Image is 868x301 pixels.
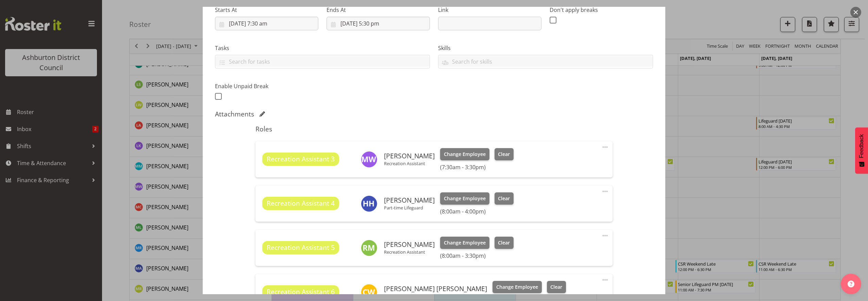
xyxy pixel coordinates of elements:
label: Tasks [215,44,430,52]
input: Click to select... [215,17,318,30]
span: Change Employee [496,283,538,291]
input: Search for tasks [215,56,430,67]
button: Change Employee [440,237,489,249]
button: Change Employee [493,281,542,293]
label: Ends At [327,6,430,14]
span: Change Employee [444,150,486,158]
img: maddy-wilson4076.jpg [361,151,377,168]
img: harriet-hill8786.jpg [361,195,377,212]
span: Clear [498,195,510,202]
span: Recreation Assistant 3 [267,154,335,164]
label: Don't apply breaks [550,6,653,14]
h6: [PERSON_NAME] [384,196,435,204]
img: help-xxl-2.png [848,281,854,287]
h5: Attachments [215,110,254,118]
label: Enable Unpaid Break [215,82,318,90]
p: Part-time Lifeguard [384,205,435,210]
button: Change Employee [440,148,489,160]
h6: (8:00am - 3:30pm) [440,252,514,259]
span: Change Employee [444,195,486,202]
img: rose-mckay11084.jpg [361,240,377,256]
p: Recreation Assistant [384,161,435,166]
h6: (7:30am - 3:30pm) [440,164,514,171]
button: Clear [547,281,566,293]
span: Clear [498,150,510,158]
span: Recreation Assistant 6 [267,287,335,297]
p: Recreation Assistant [384,294,487,299]
span: Clear [550,283,562,291]
label: Skills [438,44,653,52]
h6: [PERSON_NAME] [384,241,435,248]
span: Change Employee [444,239,486,247]
button: Clear [495,148,514,160]
button: Feedback - Show survey [855,127,868,174]
input: Click to select... [327,17,430,30]
span: Feedback [858,134,865,158]
button: Clear [495,237,514,249]
h6: [PERSON_NAME] [384,152,435,160]
h5: Roles [255,125,612,133]
button: Change Employee [440,192,489,205]
input: Search for skills [438,56,653,67]
h6: [PERSON_NAME] [PERSON_NAME] [384,285,487,292]
label: Link [438,6,541,14]
span: Recreation Assistant 4 [267,199,335,208]
span: Recreation Assistant 5 [267,243,335,253]
span: Clear [498,239,510,247]
button: Clear [495,192,514,205]
img: charlotte-wilson10306.jpg [361,284,377,300]
h6: (8:00am - 4:00pm) [440,208,514,215]
label: Starts At [215,6,318,14]
p: Recreation Assistant [384,249,435,255]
